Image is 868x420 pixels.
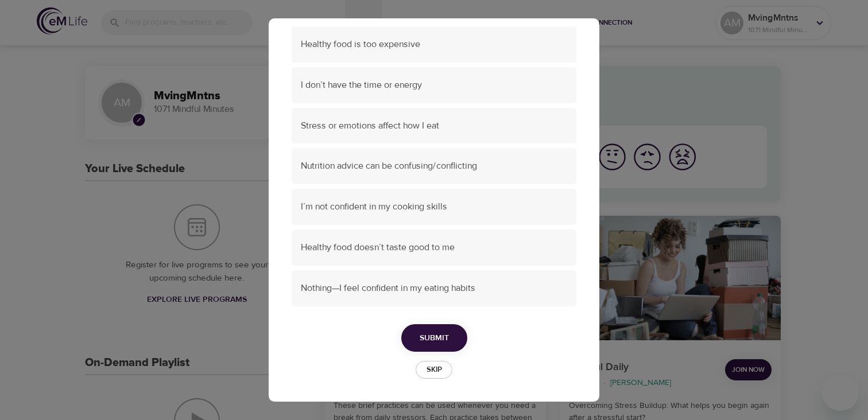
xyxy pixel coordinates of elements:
[401,324,467,352] button: Submit
[301,241,567,254] span: Healthy food doesn’t taste good to me
[420,331,449,345] span: Submit
[301,160,567,173] span: Nutrition advice can be confusing/conflicting
[301,79,567,92] span: I don’t have the time or energy
[301,200,567,213] span: I’m not confident in my cooking skills
[301,38,567,51] span: Healthy food is too expensive
[301,119,567,133] span: Stress or emotions affect how I eat
[301,282,567,295] span: Nothing—I feel confident in my eating habits
[416,361,452,379] button: Skip
[421,363,447,376] span: Skip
